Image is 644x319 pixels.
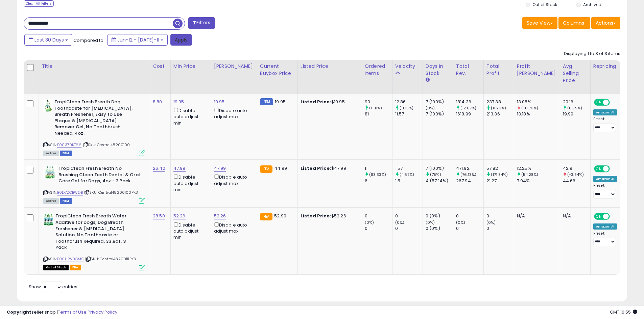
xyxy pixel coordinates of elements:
small: (12.07%) [460,105,476,111]
div: 44.66 [563,178,590,184]
div: Amazon AI [593,109,617,115]
div: Ordered Items [365,63,389,77]
div: 267.94 [456,178,483,184]
span: Show: entries [29,284,77,290]
div: ASIN: [43,213,145,269]
button: Apply [170,34,192,46]
div: 7.94% [517,178,560,184]
div: 0 [365,225,392,232]
span: 2025-08-11 16:55 GMT [610,309,637,315]
div: Clear All Filters [24,0,54,7]
small: (54.28%) [521,172,538,177]
div: $19.95 [301,99,357,105]
span: OFF [609,166,620,172]
div: ASIN: [43,99,145,155]
small: (4.67%) [400,172,414,177]
span: | SKU: Central48200100 [82,142,130,148]
div: Min Price [173,63,208,70]
div: 21.27 [486,178,514,184]
a: 26.40 [153,165,165,172]
button: Actions [591,17,620,29]
button: Jun-12 - [DATE]-11 [107,34,168,46]
img: 41JwcXOLleL._SL40_.jpg [43,99,53,112]
div: 0 [395,213,423,219]
div: 0 [456,225,483,232]
label: Archived [583,2,601,7]
img: 51eZybJSayL._SL40_.jpg [43,213,54,227]
div: 81 [365,111,392,117]
a: Privacy Policy [88,309,117,315]
span: Compared to: [73,37,104,44]
div: 213.36 [486,111,514,117]
strong: Copyright [7,309,31,315]
span: FBA [70,265,81,270]
small: (75%) [430,172,441,177]
div: $52.26 [301,213,357,219]
a: B00379KT66 [57,142,81,148]
a: 47.99 [173,165,186,172]
span: Last 30 Days [34,36,64,43]
a: 47.99 [214,165,226,172]
small: (171.84%) [491,172,508,177]
small: (11.26%) [491,105,506,111]
small: (0%) [365,220,374,225]
label: Out of Stock [532,2,557,7]
div: 0 (0%) [426,213,453,219]
a: 52.26 [214,213,226,219]
div: 1.5 [395,178,423,184]
div: Disable auto adjust min [173,221,206,241]
small: (76.13%) [460,172,476,177]
span: ON [595,166,603,172]
span: ON [595,214,603,219]
div: Preset: [593,231,617,246]
div: N/A [563,213,585,219]
b: Listed Price: [301,99,331,105]
span: 44.99 [274,165,287,171]
div: 19.99 [563,111,590,117]
div: 1.57 [395,165,423,171]
small: (-3.94%) [567,172,584,177]
small: FBA [260,213,272,220]
small: FBM [260,98,273,105]
a: 19.95 [214,99,225,105]
span: 52.99 [274,213,286,219]
div: ASIN: [43,165,145,203]
span: Jun-12 - [DATE]-11 [117,36,159,43]
span: All listings currently available for purchase on Amazon [43,151,59,156]
small: (0%) [426,220,435,225]
small: (0%) [426,105,435,111]
div: 7 (100%) [426,111,453,117]
div: Preset: [593,117,617,132]
div: Repricing [593,63,619,70]
div: 42.9 [563,165,590,171]
div: 13.08% [517,99,560,105]
div: Cost [153,63,168,70]
div: 0 [395,225,423,232]
small: (83.33%) [369,172,386,177]
span: | SKU: Central48200100PK3 [84,190,138,195]
span: All listings currently available for purchase on Amazon [43,198,59,204]
button: Filters [188,17,215,29]
div: 7 (100%) [426,165,453,171]
span: OFF [609,214,620,219]
div: 90 [365,99,392,105]
small: (0%) [395,220,405,225]
div: 0 [486,225,514,232]
div: 471.92 [456,165,483,171]
div: 4 (57.14%) [426,178,453,184]
div: Disable auto adjust max [214,173,252,186]
small: FBA [260,165,272,173]
b: TropiClean Fresh Breath Dog Toothpaste for [MEDICAL_DATA], Breath Freshener, Easy to Use Plaque &... [54,99,137,138]
span: Columns [563,20,584,26]
small: (0%) [486,220,496,225]
b: TropiClean Fresh Breath Water Additive for Dogs, Dog Breath Freshener & [MEDICAL_DATA] Solution, ... [55,213,138,252]
div: Amazon AI [593,176,617,182]
div: $47.99 [301,165,357,171]
div: Listed Price [301,63,359,70]
div: Profit [PERSON_NAME] [517,63,557,77]
div: Displaying 1 to 3 of 3 items [564,51,620,57]
div: 0 [486,213,514,219]
div: 1618.99 [456,111,483,117]
div: seller snap | | [7,309,117,316]
div: Velocity [395,63,420,70]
